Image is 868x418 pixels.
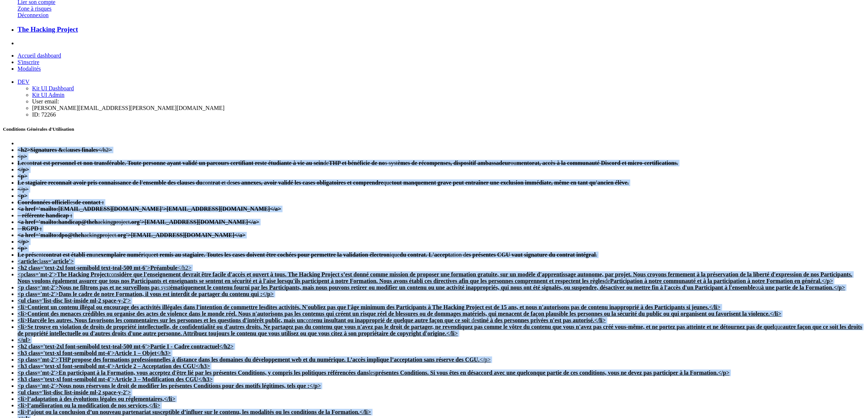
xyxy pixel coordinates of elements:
del: acking roject [17,219,259,225]
del: < [17,193,27,199]
del: con de s syst ou [17,160,678,166]
li: ID: 72266 [32,111,865,118]
strong: > [24,153,27,159]
strong: Le [17,160,24,166]
strong: ses annexes, avoir validé les cases obligatoires et comprendre [233,180,383,186]
strong: <p> [17,173,27,179]
strong: du contrat. L'accept [400,252,450,258]
strong: <li>l’adaptation à des évolutions légales ou réglementaires,</li> [17,396,175,402]
a: DEV [17,79,30,85]
a: Kit UI Admin [32,92,65,98]
strong: – référente handicap : [17,212,72,218]
del: </p> [17,186,29,192]
del: ent un ique ique ation d . [17,252,597,258]
strong: <li>Se trouve en violation de droits de propriété intellectuelle, de confidentialité ou d'autres ... [17,324,774,330]
strong: mentorat, accès à la communauté Discord et micro-certifications. [517,160,678,166]
span: Accueil dashboard [17,52,61,59]
a: The Hacking Project [17,25,865,33]
strong: <ul class='list-disc list-inside ml-2 space-y-2'> [17,389,131,395]
strong: ématiquement le contenu fourni par les Participants, mais nous pouvons retirer ou modifier un con... [170,284,755,291]
strong: Le stagiaire reconnaît avoir pris connaissance de l'ensemble des clauses du [17,180,203,186]
strong: <a href='mailto:dpo@theh [17,232,84,238]
del: les [17,199,104,205]
strong: et remis au stagiaire. Toutes les cases doivent être cochées pour permettre la validation électron [153,252,389,258]
ins: < cla [17,258,74,264]
strong: </ul> [17,337,31,343]
strong: <h3 class='text-xl font-semibold mt-4'>Article 1 – Objet</h3> [17,350,171,356]
strong: rat e [213,180,224,186]
strong: tout manquement grave peut entraîner une exclusion immédiate, même en tant qu'ancien élève. [392,180,629,186]
strong: h3 class='text-xl font-semibold mt-4'>Article 2 – Acceptation des CGU</h3> [21,363,210,369]
ins: les [17,370,729,376]
strong: autre façon que ce soit les droits de propriété intellectuelle ou d'autres droits d'une autre per... [17,324,862,336]
strong: <li>Harcèle les autres. Nous favorisons les commentaires sur les personnes et les questions d'int... [17,317,303,323]
strong: stiné à des personnes privées n'est pas autorisé.</li> [477,317,606,323]
ins: s syst ou [17,284,845,291]
strong: p [113,219,117,225]
strong: <a href='mailto:handicap@theh [17,219,98,225]
strong: <p class='mt-2'>Nous ne filtrons pas et ne surveillons pa [17,284,157,291]
a: Kit UI Dashboard [32,85,74,91]
strong: article [21,258,37,264]
strong: </p> [17,238,29,245]
ins: que [17,324,862,336]
strong: <h3 class='text-xl font-semibold mt-4'>Article 3 – Modification des CGU</h3> [17,376,213,382]
strong: <li>Contient un contenu illégal ou encourage des activités illégales dans l'intention de commettr... [17,304,721,310]
strong: <p> [17,245,27,251]
strong: ss='article'> [43,258,74,264]
strong: sidère que l'enseignement devrait être facile d'accès et ouvert à tous. The Hacking Project s’est... [17,271,852,284]
h5: Conditions Générales d'Utilisation [3,126,865,132]
strong: <p class='mt-2'>Dans le cadre de notre Formation, il vous est interdit de partager du contenu qui... [17,291,274,297]
strong: .org'>[EMAIL_ADDRESS][DOMAIN_NAME]</a> [130,219,259,225]
ins: < [17,363,210,369]
strong: </p> [17,166,29,173]
a: Modalités [17,66,41,72]
strong: Le prés [17,252,36,258]
strong: <li>l’ajout ou la conclusion d’un nouveau partenariat susceptible d’influer sur le contenu, les m... [17,409,371,415]
del: acking roject. [17,232,245,238]
ins: </p> [17,356,491,363]
strong: p> [21,193,27,199]
strong: trat est personnel et non transférable. Toute personne ayant validé un parcours certifiant reste ... [32,160,323,166]
ins: cont t de [17,317,606,323]
strong: <a href='mailto:[EMAIL_ADDRESS][DOMAIN_NAME]'>[EMAIL_ADDRESS][DOMAIN_NAME]</a> [17,206,281,212]
strong: <li>l’amélioration ou la modification de nos services,</li> [17,402,160,409]
strong: contrat est établi en [43,252,93,258]
strong: de contact : [75,199,104,205]
a: Zone à risques [17,5,51,12]
strong: exemplaire numér [98,252,144,258]
strong: enu insultant ou inapproprié de quelque autre façon que ce soi [314,317,468,323]
strong: <p class='mt-2'>THP propose des formations professionnelles à distance dans les domaines du dével... [17,356,480,363]
ins: <p con de [17,271,852,284]
strong: <p class='mt-2'>Nous nous réservons le droit de modifier les présentes Conditions pour des motifs... [17,383,321,389]
strong: uses finales [70,147,98,153]
strong: es présentes CGU vaut signature du contrat intégral [466,252,596,258]
strong: <h2 class='text-2xl font-semibold text-teal-500 mt-6'>Partie I - Cadre contractuel</h2> [17,343,234,350]
li: User email: [32,98,865,105]
strong: <li>Contient des menaces crédibles ou organise des actes de violence dans le monde réel. Nous n'a... [17,311,781,317]
strong: class='mt-2'>The Hacking Project [24,271,109,277]
strong: <h2 class='text-2xl font-semibold text-teal-500 mt-6'>Préambule [17,265,178,271]
ins: </h2> [17,265,191,271]
a: S'inscrire [17,59,39,65]
strong: Participation à notre communauté et à la participation à notre Formation en général.</p> [610,278,833,284]
strong: <ul class='list-disc list-inside ml-2 space-y-2'> [17,297,131,304]
li: [PERSON_NAME][EMAIL_ADDRESS][PERSON_NAME][DOMAIN_NAME] [32,105,865,111]
strong: Coordonnées officiel [17,199,69,205]
strong: org'>[EMAIL_ADDRESS][DOMAIN_NAME]</a> [118,232,246,238]
strong: présentes Conditions. Si vous êtes en désaccord avec une quelconque partie de ces conditions, vou... [375,370,730,376]
strong: èmes de récompenses, dispositif ambassadeur [398,160,511,166]
strong: – RGPD : [17,225,42,232]
strong: h2>Signatures & [21,147,63,153]
del: < cla </h2> [17,147,112,153]
strong: p [100,232,103,238]
a: Déconnexion [17,12,48,18]
del: <p [17,153,27,159]
strong: à une partie de la Formation.</p> [761,284,845,291]
del: cont t de que [17,180,629,186]
strong: THP et bénéficie de no [329,160,385,166]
